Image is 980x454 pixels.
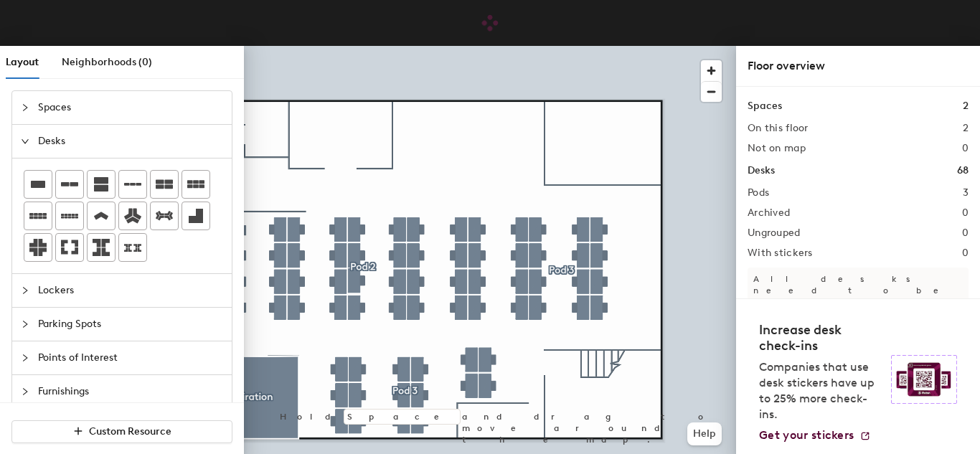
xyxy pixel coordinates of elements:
[748,247,813,259] h2: With stickers
[962,227,969,239] h2: 0
[748,98,782,114] h1: Spaces
[891,355,957,404] img: Sticker logo
[38,125,223,158] span: Desks
[957,163,969,179] h1: 68
[759,428,854,442] span: Get your stickers
[759,322,882,354] h4: Increase desk check-ins
[748,143,806,154] h2: Not on map
[38,308,223,341] span: Parking Spots
[38,274,223,307] span: Lockers
[962,207,969,219] h2: 0
[11,420,232,443] button: Custom Resource
[748,123,809,134] h2: On this floor
[21,320,29,328] span: collapsed
[962,247,969,259] h2: 0
[748,187,769,199] h2: Pods
[748,207,790,219] h2: Archived
[38,375,223,408] span: Furnishings
[963,98,969,114] h1: 2
[21,354,29,362] span: collapsed
[748,227,801,239] h2: Ungrouped
[21,103,29,112] span: collapsed
[963,123,969,134] h2: 2
[6,56,39,68] span: Layout
[21,387,29,396] span: collapsed
[89,425,171,438] span: Custom Resource
[687,422,722,445] button: Help
[38,341,223,374] span: Points of Interest
[962,143,969,154] h2: 0
[748,268,969,336] p: All desks need to be in a pod before saving
[963,187,969,199] h2: 3
[759,359,882,422] p: Companies that use desk stickers have up to 25% more check-ins.
[748,163,775,179] h1: Desks
[748,57,969,75] div: Floor overview
[759,428,871,443] a: Get your stickers
[21,137,29,146] span: expanded
[38,91,223,124] span: Spaces
[21,286,29,295] span: collapsed
[62,56,152,68] span: Neighborhoods (0)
